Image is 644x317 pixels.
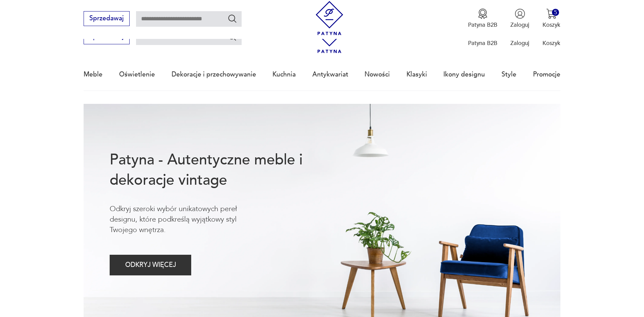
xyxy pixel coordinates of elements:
[468,21,497,29] p: Patyna B2B
[542,8,560,29] button: 5Koszyk
[510,21,529,29] p: Zaloguj
[510,39,529,47] p: Zaloguj
[119,59,155,90] a: Oświetlenie
[110,150,329,190] h1: Patyna - Autentyczne meble i dekoracje vintage
[533,59,560,90] a: Promocje
[110,204,264,235] p: Odkryj szeroki wybór unikatowych pereł designu, które podkreślą wyjątkowy styl Twojego wnętrza.
[478,8,488,19] img: Ikona medalu
[546,8,557,19] img: Ikona koszyka
[406,59,427,90] a: Klasyki
[468,39,497,47] p: Patyna B2B
[227,14,237,23] button: Szukaj
[110,263,191,268] a: ODKRYJ WIĘCEJ
[272,59,296,90] a: Kuchnia
[468,8,497,29] a: Ikona medaluPatyna B2B
[364,59,390,90] a: Nowości
[84,59,103,90] a: Meble
[510,8,529,29] button: Zaloguj
[110,255,191,275] button: ODKRYJ WIĘCEJ
[552,9,559,16] div: 5
[84,35,129,40] a: Sprzedawaj
[172,59,256,90] a: Dekoracje i przechowywanie
[227,32,237,42] button: Szukaj
[443,59,485,90] a: Ikony designu
[542,39,560,47] p: Koszyk
[502,59,516,90] a: Style
[84,16,129,22] a: Sprzedawaj
[542,21,560,29] p: Koszyk
[312,59,348,90] a: Antykwariat
[84,11,129,26] button: Sprzedawaj
[468,8,497,29] button: Patyna B2B
[515,8,525,19] img: Ikonka użytkownika
[312,1,347,35] img: Patyna - sklep z meblami i dekoracjami vintage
